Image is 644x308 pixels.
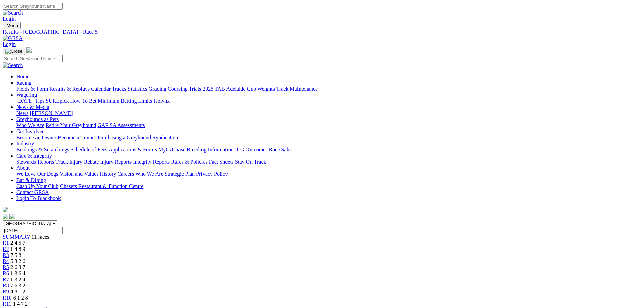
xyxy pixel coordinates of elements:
[16,135,641,141] div: Get Involved
[10,252,25,258] span: 7 5 8 1
[168,86,188,92] a: Coursing
[3,3,63,10] input: Search
[128,86,147,92] a: Statistics
[112,86,126,92] a: Tracks
[49,86,90,92] a: Results & Replays
[10,289,25,294] span: 4 8 1 2
[16,195,61,201] a: Login To Blackbook
[16,183,641,189] div: Bar & Dining
[3,55,63,62] input: Search
[165,171,195,177] a: Strategic Plan
[257,86,275,92] a: Weights
[3,283,9,288] a: R8
[135,171,163,177] a: Who We Are
[3,234,30,240] a: SUMMARY
[10,246,25,252] span: 1 4 8 9
[3,227,63,234] input: Select date
[9,214,15,219] img: twitter.svg
[269,147,290,152] a: Race Safe
[149,86,166,92] a: Grading
[3,289,9,294] a: R9
[91,86,111,92] a: Calendar
[16,147,69,152] a: Bookings & Scratchings
[3,252,9,258] span: R3
[16,177,46,183] a: Bar & Dining
[16,165,30,171] a: About
[26,47,32,53] img: logo-grsa-white.png
[30,110,73,116] a: [PERSON_NAME]
[10,270,25,276] span: 1 3 6 4
[3,207,8,212] img: logo-grsa-white.png
[16,92,37,98] a: Wagering
[13,301,28,307] span: 1 4 7 2
[13,295,28,301] span: 6 1 2 8
[10,277,25,282] span: 1 3 2 4
[16,74,29,79] a: Home
[235,159,266,165] a: Stay On Track
[46,98,69,104] a: SUREpick
[171,159,208,165] a: Rules & Policies
[16,104,49,110] a: News & Media
[16,110,641,116] div: News & Media
[3,22,21,29] button: Toggle navigation
[59,171,98,177] a: Vision and Values
[3,264,9,270] a: R5
[153,98,170,104] a: Isolynx
[16,86,48,92] a: Fields & Form
[100,171,116,177] a: History
[3,246,9,252] a: R2
[70,98,97,104] a: How To Bet
[3,214,8,219] img: facebook.svg
[10,283,25,288] span: 7 6 3 2
[202,86,256,92] a: 2025 TAB Adelaide Cup
[16,122,44,128] a: Who We Are
[16,80,31,86] a: Racing
[10,240,25,246] span: 2 4 5 7
[3,41,16,47] a: Login
[196,171,228,177] a: Privacy Policy
[46,122,96,128] a: Retire Your Greyhound
[16,110,28,116] a: News
[16,98,641,104] div: Wagering
[5,49,22,54] img: Close
[31,234,49,240] span: 11 races
[16,171,641,177] div: About
[98,122,145,128] a: GAP SA Assessments
[60,183,143,189] a: Chasers Restaurant & Function Centre
[16,86,641,92] div: Racing
[3,35,23,41] img: GRSA
[16,171,58,177] a: We Love Our Dogs
[3,258,9,264] span: R4
[276,86,318,92] a: Track Maintenance
[3,301,11,307] a: R11
[3,295,12,301] span: R10
[16,147,641,153] div: Industry
[16,183,58,189] a: Cash Up Your Club
[58,135,96,140] a: Become a Trainer
[117,171,134,177] a: Careers
[10,264,25,270] span: 2 6 3 7
[16,141,34,146] a: Industry
[3,240,9,246] a: R1
[3,29,641,35] a: Results - [GEOGRAPHIC_DATA] - Race 5
[152,135,178,140] a: Syndication
[3,62,23,68] img: Search
[3,277,9,282] a: R7
[16,98,44,104] a: [DATE] Tips
[70,147,107,152] a: Schedule of Fees
[3,10,23,16] img: Search
[7,23,18,28] span: Menu
[98,98,152,104] a: Minimum Betting Limits
[10,258,25,264] span: 5 3 2 6
[16,153,52,159] a: Care & Integrity
[16,159,54,165] a: Stewards Reports
[100,159,132,165] a: Injury Reports
[133,159,170,165] a: Integrity Reports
